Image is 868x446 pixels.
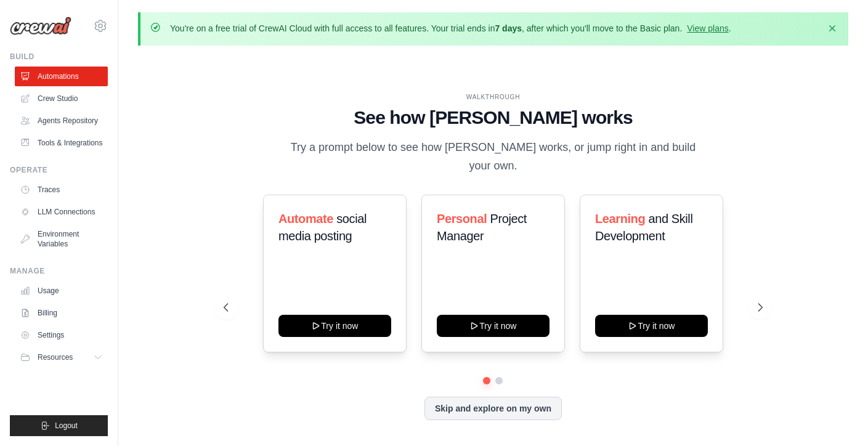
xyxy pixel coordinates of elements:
span: Personal [437,212,487,225]
a: Agents Repository [15,111,108,131]
div: Build [10,52,108,62]
a: Billing [15,303,108,323]
a: Traces [15,180,108,200]
a: Crew Studio [15,89,108,108]
a: View plans [687,23,728,33]
span: Learning [595,212,645,225]
a: Tools & Integrations [15,133,108,153]
img: Logo [10,17,71,35]
a: LLM Connections [15,202,108,222]
a: Settings [15,325,108,345]
h1: See how [PERSON_NAME] works [224,107,762,129]
button: Try it now [595,315,708,337]
div: WALKTHROUGH [224,92,762,102]
div: Manage [10,266,108,276]
button: Try it now [437,315,550,337]
span: Logout [55,421,78,431]
span: social media posting [278,212,367,243]
span: Automate [278,212,333,225]
span: and Skill Development [595,212,692,243]
button: Logout [10,415,108,436]
button: Try it now [278,315,391,337]
a: Usage [15,281,108,301]
span: Resources [38,352,73,362]
button: Skip and explore on my own [424,397,562,420]
p: Try a prompt below to see how [PERSON_NAME] works, or jump right in and build your own. [286,139,700,175]
span: Project Manager [437,212,527,243]
p: You're on a free trial of CrewAI Cloud with full access to all features. Your trial ends in , aft... [170,22,731,34]
strong: 7 days [495,23,522,33]
button: Resources [15,347,108,367]
a: Environment Variables [15,224,108,254]
a: Automations [15,67,108,86]
div: Operate [10,165,108,175]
